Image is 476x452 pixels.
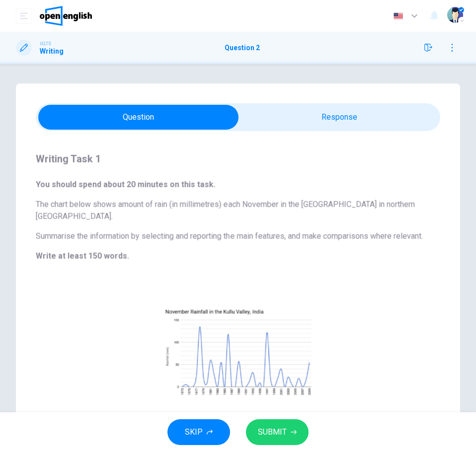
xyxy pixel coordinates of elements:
button: SUBMIT [246,419,309,445]
h1: Question 2 [225,44,260,52]
span: SUBMIT [258,425,287,439]
h6: The chart below shows amount of rain (in millimetres) each November in the [GEOGRAPHIC_DATA] in n... [36,199,440,223]
h6: Summarise the information by selecting and reporting the main features, and make comparisons wher... [36,230,440,242]
img: OpenEnglish logo [40,6,92,26]
img: en [392,12,404,20]
img: Profile picture [447,7,463,23]
span: SKIP [185,425,203,439]
button: SKIP [167,419,230,445]
h6: You should spend about 20 minutes on this task. [36,179,440,191]
span: IELTS [40,40,51,47]
h4: Writing Task 1 [36,151,440,167]
h1: Writing [40,47,64,55]
strong: Write at least 150 words. [36,251,129,261]
button: open mobile menu [16,8,32,24]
